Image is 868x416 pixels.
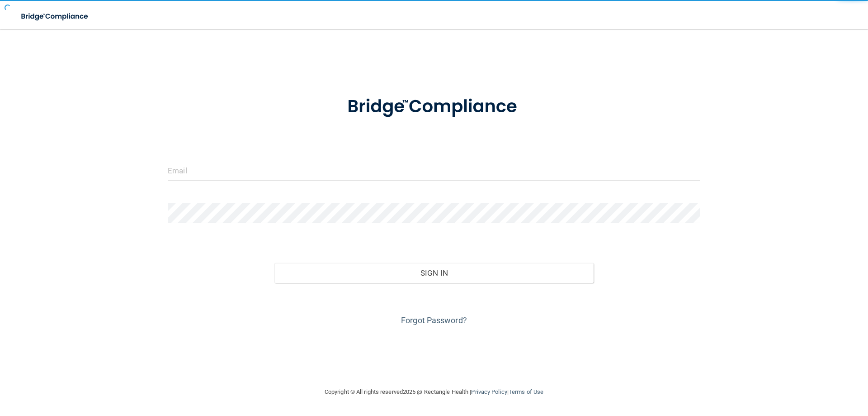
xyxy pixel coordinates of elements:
img: bridge_compliance_login_screen.278c3ca4.svg [329,83,539,130]
a: Terms of Use [509,388,543,395]
img: bridge_compliance_login_screen.278c3ca4.svg [14,7,97,26]
button: Sign In [274,263,594,283]
div: Copyright © All rights reserved 2025 @ Rectangle Health | | [269,378,599,406]
input: Email [168,160,700,181]
a: Privacy Policy [471,388,507,395]
a: Forgot Password? [401,316,467,325]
